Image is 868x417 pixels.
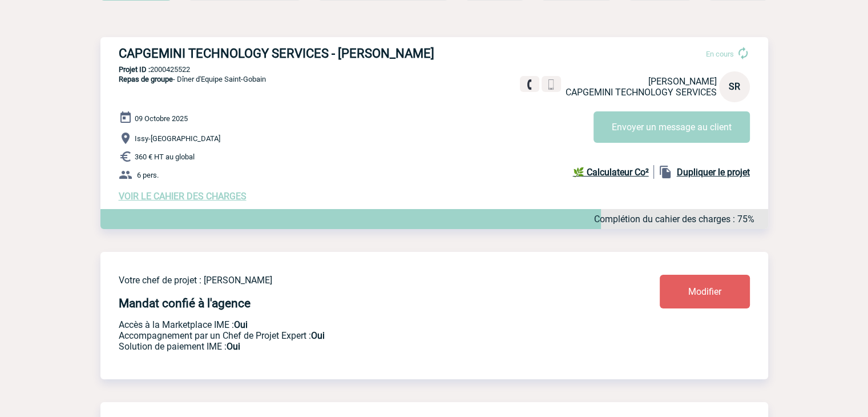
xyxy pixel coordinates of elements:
[119,75,173,83] span: Repas de groupe
[119,65,150,74] b: Projet ID :
[573,165,654,179] a: 🌿 Calculateur Co²
[546,79,556,90] img: portable.png
[311,330,325,341] b: Oui
[659,165,672,179] img: file_copy-black-24dp.png
[119,341,592,352] p: Conformité aux process achat client, Prise en charge de la facturation, Mutualisation de plusieur...
[135,153,195,161] span: 360 € HT au global
[688,286,721,297] span: Modifier
[119,275,592,286] p: Votre chef de projet : [PERSON_NAME]
[119,330,592,341] p: Prestation payante
[100,65,768,74] p: 2000425522
[119,296,251,310] h4: Mandat confié à l'agence
[227,341,240,352] b: Oui
[119,75,266,83] span: - Dîner d'Equipe Saint-Gobain
[677,167,750,178] b: Dupliquer le projet
[648,76,717,87] span: [PERSON_NAME]
[706,50,734,58] span: En cours
[135,114,188,123] span: 09 Octobre 2025
[594,111,750,143] button: Envoyer un message au client
[566,87,717,98] span: CAPGEMINI TECHNOLOGY SERVICES
[119,191,247,202] a: VOIR LE CAHIER DES CHARGES
[137,171,159,179] span: 6 pers.
[135,134,220,143] span: Issy-[GEOGRAPHIC_DATA]
[573,167,649,178] b: 🌿 Calculateur Co²
[119,319,592,330] p: Accès à la Marketplace IME :
[234,319,248,330] b: Oui
[119,46,461,61] h3: CAPGEMINI TECHNOLOGY SERVICES - [PERSON_NAME]
[524,79,535,90] img: fixe.png
[729,81,740,92] span: SR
